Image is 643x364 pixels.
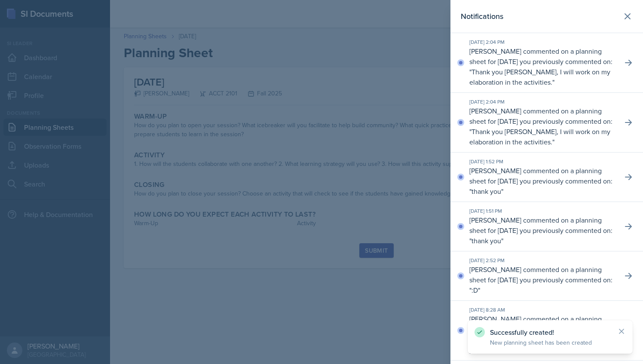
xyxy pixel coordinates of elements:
[469,98,615,106] div: [DATE] 2:04 PM
[469,306,615,314] div: [DATE] 8:28 AM
[490,328,610,336] p: Successfully created!
[490,338,610,347] p: New planning sheet has been created
[469,207,615,215] div: [DATE] 1:51 PM
[469,158,615,165] div: [DATE] 1:52 PM
[469,257,615,264] div: [DATE] 2:52 PM
[469,314,615,355] p: [PERSON_NAME] commented on a planning sheet for [DATE] you previously commented on: " "
[472,236,501,245] p: thank you
[469,215,615,246] p: [PERSON_NAME] commented on a planning sheet for [DATE] you previously commented on: " "
[461,10,503,22] h2: Notifications
[469,106,615,147] p: [PERSON_NAME] commented on a planning sheet for [DATE] you previously commented on: " "
[469,67,610,87] p: Thank you [PERSON_NAME], I will work on my elaboration in the activities.
[472,285,478,295] p: :D
[469,46,615,87] p: [PERSON_NAME] commented on a planning sheet for [DATE] you previously commented on: " "
[469,264,615,295] p: [PERSON_NAME] commented on a planning sheet for [DATE] you previously commented on: " "
[472,187,501,196] p: thank you
[469,165,615,196] p: [PERSON_NAME] commented on a planning sheet for [DATE] you previously commented on: " "
[469,127,610,147] p: Thank you [PERSON_NAME], I will work on my elaboration in the activities.
[469,38,615,46] div: [DATE] 2:04 PM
